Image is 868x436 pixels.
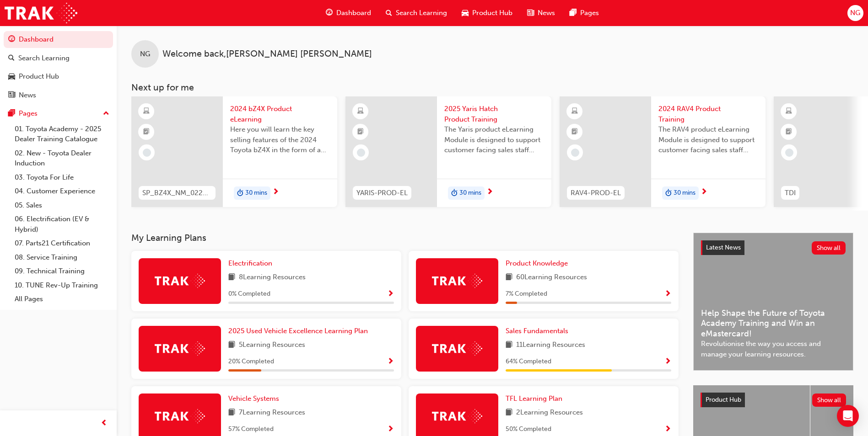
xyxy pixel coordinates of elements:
[387,424,394,435] button: Show Progress
[143,126,150,138] span: booktick-icon
[785,149,793,157] span: learningRecordVerb_NONE-icon
[378,4,454,22] a: search-iconSearch Learning
[11,250,113,265] a: 08. Service Training
[5,3,77,23] img: Trak
[228,393,283,404] a: Vehicle Systems
[162,49,372,59] span: Welcome back , [PERSON_NAME] [PERSON_NAME]
[230,104,330,124] span: 2024 bZ4X Product eLearning
[11,122,113,146] a: 01. Toyota Academy - 2025 Dealer Training Catalogue
[239,340,305,351] span: 5 Learning Resources
[538,8,555,18] span: News
[674,188,695,198] span: 30 mins
[387,358,394,366] span: Show Progress
[4,31,113,48] a: Dashboard
[562,4,606,22] a: pages-iconPages
[850,8,860,18] span: NG
[506,327,568,335] span: Sales Fundamentals
[387,290,394,298] span: Show Progress
[11,236,113,250] a: 07. Parts21 Certification
[4,105,113,122] button: Pages
[506,258,571,269] a: Product Knowledge
[664,425,671,434] span: Show Progress
[506,272,512,283] span: book-icon
[571,149,579,157] span: learningRecordVerb_NONE-icon
[571,188,621,198] span: RAV4-PROD-EL
[432,341,482,356] img: Trak
[506,259,568,267] span: Product Knowledge
[387,425,394,434] span: Show Progress
[444,104,544,124] span: 2025 Yaris Hatch Product Training
[506,394,562,403] span: TFL Learning Plan
[506,393,566,404] a: TFL Learning Plan
[527,7,534,19] span: news-icon
[8,91,15,100] span: news-icon
[8,54,15,63] span: search-icon
[570,7,577,19] span: pages-icon
[11,146,113,170] a: 02. New - Toyota Dealer Induction
[101,418,108,429] span: prev-icon
[664,358,671,366] span: Show Progress
[155,341,205,356] img: Trak
[11,278,113,292] a: 10. TUNE Rev-Up Training
[245,188,267,198] span: 30 mins
[387,356,394,367] button: Show Progress
[516,340,585,351] span: 11 Learning Resources
[701,339,846,359] span: Revolutionise the way you access and manage your learning resources.
[237,187,243,199] span: duration-icon
[155,274,205,288] img: Trak
[4,68,113,85] a: Product Hub
[571,126,578,138] span: booktick-icon
[506,424,551,435] span: 50 % Completed
[11,212,113,236] a: 06. Electrification (EV & Hybrid)
[701,188,707,197] span: next-icon
[847,5,863,21] button: NG
[228,272,235,283] span: book-icon
[4,50,113,67] a: Search Learning
[228,259,272,267] span: Electrification
[444,124,544,155] span: The Yaris product eLearning Module is designed to support customer facing sales staff with introd...
[4,29,113,105] button: DashboardSearch LearningProduct HubNews
[228,289,270,299] span: 0 % Completed
[11,292,113,306] a: All Pages
[706,244,741,251] span: Latest News
[658,104,758,124] span: 2024 RAV4 Product Training
[228,258,276,269] a: Electrification
[228,394,279,403] span: Vehicle Systems
[506,340,512,351] span: book-icon
[19,90,36,101] div: News
[454,4,520,22] a: car-iconProduct Hub
[142,188,212,198] span: SP_BZ4X_NM_0224_EL01
[318,4,378,22] a: guage-iconDashboard
[706,396,741,404] span: Product Hub
[345,96,551,207] a: YARIS-PROD-EL2025 Yaris Hatch Product TrainingThe Yaris product eLearning Module is designed to s...
[506,356,551,367] span: 64 % Completed
[272,188,279,197] span: next-icon
[131,233,679,243] h3: My Learning Plans
[580,8,599,18] span: Pages
[8,36,15,44] span: guage-icon
[396,8,447,18] span: Search Learning
[664,288,671,300] button: Show Progress
[357,126,364,138] span: booktick-icon
[837,405,859,427] div: Open Intercom Messenger
[228,326,372,336] a: 2025 Used Vehicle Excellence Learning Plan
[472,8,512,18] span: Product Hub
[228,327,368,335] span: 2025 Used Vehicle Excellence Learning Plan
[812,393,846,407] button: Show all
[506,407,512,419] span: book-icon
[701,393,846,407] a: Product HubShow all
[560,96,766,207] a: RAV4-PROD-EL2024 RAV4 Product TrainingThe RAV4 product eLearning Module is designed to support cu...
[239,272,306,283] span: 8 Learning Resources
[658,124,758,155] span: The RAV4 product eLearning Module is designed to support customer facing sales staff with introdu...
[701,308,846,339] span: Help Shape the Future of Toyota Academy Training and Win an eMastercard!
[812,241,846,255] button: Show all
[103,108,109,120] span: up-icon
[18,53,70,64] div: Search Learning
[140,49,150,59] span: NG
[11,170,113,185] a: 03. Toyota For Life
[4,87,113,104] a: News
[326,7,333,19] span: guage-icon
[8,73,15,81] span: car-icon
[11,184,113,198] a: 04. Customer Experience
